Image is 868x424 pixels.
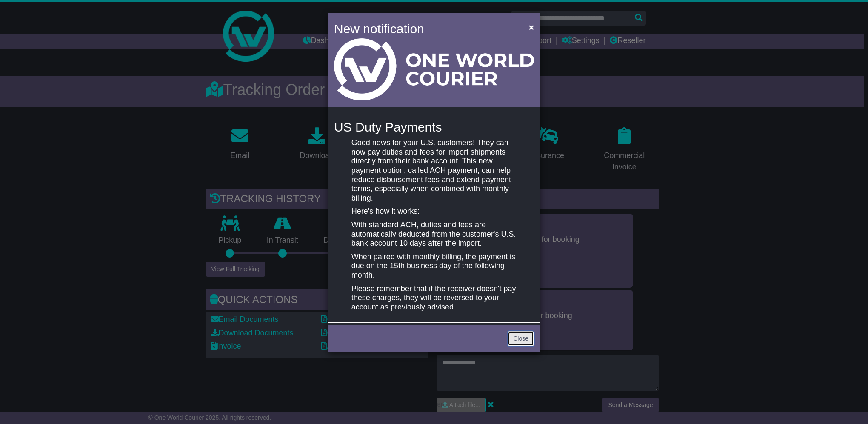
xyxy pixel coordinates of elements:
[351,252,517,280] p: When paired with monthly billing, the payment is due on the 15th business day of the following mo...
[351,284,517,312] p: Please remember that if the receiver doesn't pay these charges, they will be reversed to your acc...
[351,138,517,203] p: Good news for your U.S. customers! They can now pay duties and fees for import shipments directly...
[334,38,534,100] img: Light
[351,221,517,248] p: With standard ACH, duties and fees are automatically deducted from the customer's U.S. bank accou...
[525,18,538,36] button: Close
[529,22,534,32] span: ×
[334,120,534,134] h4: US Duty Payments
[508,331,534,346] a: Close
[334,19,517,38] h4: New notification
[351,207,517,216] p: Here's how it works:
